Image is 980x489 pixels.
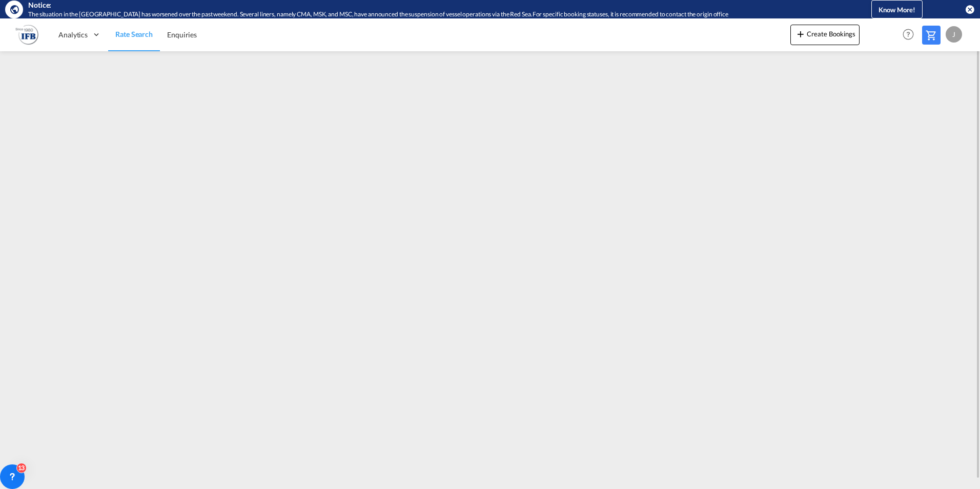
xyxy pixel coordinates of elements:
button: icon-plus 400-fgCreate Bookings [790,25,860,45]
img: b628ab10256c11eeb52753acbc15d091.png [15,23,38,46]
span: Help [900,26,917,43]
div: The situation in the Red Sea has worsened over the past weekend. Several liners, namely CMA, MSK,... [28,10,829,19]
div: Analytics [51,18,108,51]
md-icon: icon-plus 400-fg [794,28,807,40]
span: Enquiries [167,30,197,39]
md-icon: icon-earth [9,4,19,14]
div: J [946,26,962,43]
span: Rate Search [115,30,153,38]
span: Know More! [879,6,915,14]
a: Rate Search [108,18,160,51]
div: Help [900,26,922,44]
a: Enquiries [160,18,204,51]
span: Analytics [58,30,88,40]
button: icon-close-circle [965,4,975,14]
